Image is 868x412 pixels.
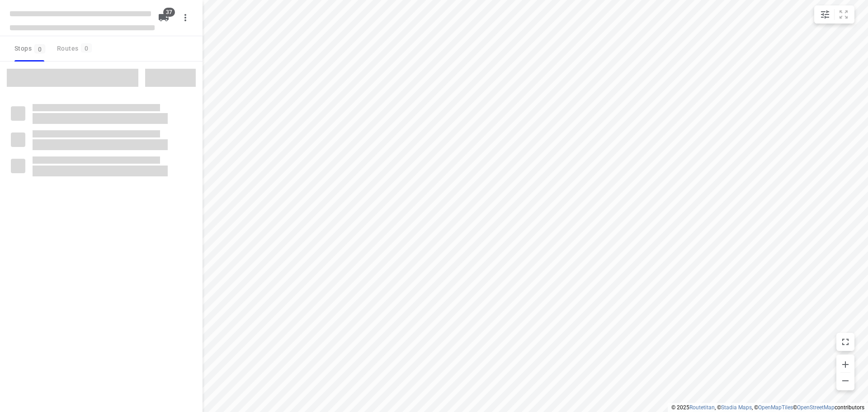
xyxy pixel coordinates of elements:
[797,404,835,411] a: OpenStreetMap
[689,404,715,411] a: Routetitan
[758,404,793,411] a: OpenMapTiles
[721,404,752,411] a: Stadia Maps
[671,404,864,411] li: © 2025 , © , © © contributors
[814,5,854,24] div: small contained button group
[816,5,834,24] button: Map settings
